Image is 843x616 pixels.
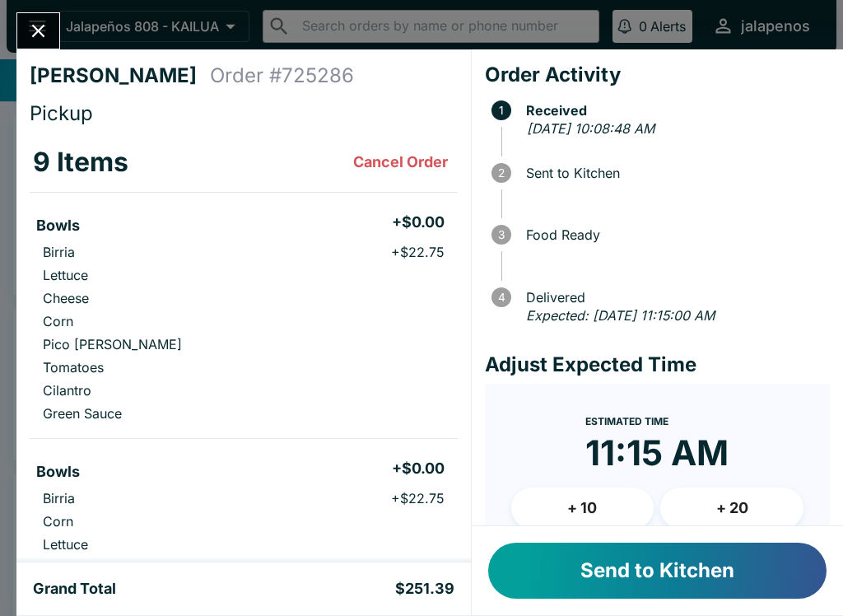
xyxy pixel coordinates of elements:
button: Cancel Order [347,146,454,179]
span: Pickup [30,101,93,125]
button: Close [17,13,59,49]
p: Cheese [43,290,89,306]
h5: + $0.00 [392,459,445,478]
text: 4 [497,291,505,304]
p: Cilantro [43,382,91,399]
p: Green Sauce [43,405,122,422]
h5: Bowls [36,462,80,482]
text: 2 [498,166,505,180]
p: Birria [43,244,75,260]
button: Send to Kitchen [488,543,827,599]
p: + $22.75 [391,490,445,506]
h5: Grand Total [33,579,116,599]
h5: Bowls [36,216,80,236]
span: Estimated Time [585,415,668,427]
h5: $251.39 [395,579,454,599]
h4: Order Activity [485,63,830,87]
h4: [PERSON_NAME] [30,63,210,88]
h4: Order # 725286 [210,63,354,88]
span: Delivered [518,290,830,305]
p: Lettuce [43,267,88,283]
time: 11:15 AM [585,432,729,474]
span: Sent to Kitchen [518,166,830,180]
p: Corn [43,513,73,530]
p: Pico [PERSON_NAME] [43,336,182,352]
p: Corn [43,313,73,329]
h4: Adjust Expected Time [485,352,830,377]
p: + $22.75 [391,244,445,260]
span: Received [518,103,830,118]
p: Cheese [43,559,89,576]
text: 1 [499,104,504,117]
span: Food Ready [518,227,830,242]
p: Tomatoes [43,359,104,376]
button: + 10 [511,488,654,529]
p: Lettuce [43,536,88,553]
button: + 20 [660,488,803,529]
text: 3 [498,228,505,241]
em: Expected: [DATE] 11:15:00 AM [526,307,715,324]
em: [DATE] 10:08:48 AM [527,120,654,137]
h3: 9 Items [33,146,128,179]
h5: + $0.00 [392,212,445,232]
p: Birria [43,490,75,506]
